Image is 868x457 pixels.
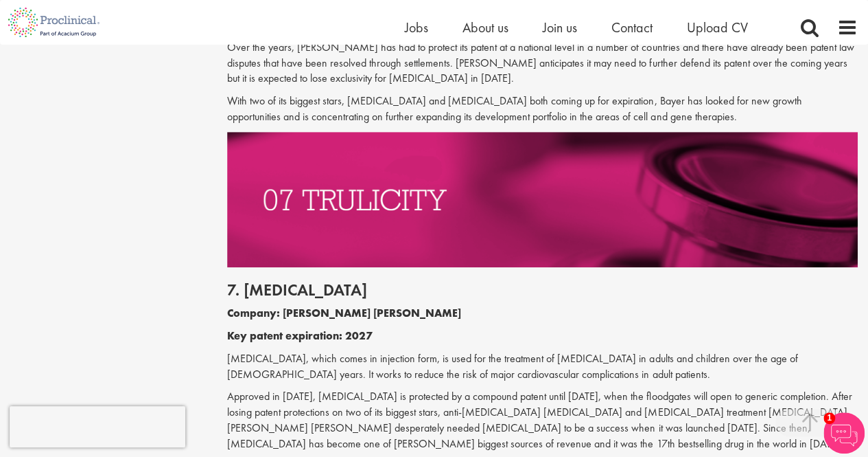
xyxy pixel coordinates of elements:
[227,281,858,299] h2: 7. [MEDICAL_DATA]
[687,19,748,36] a: Upload CV
[10,406,185,447] iframe: reCAPTCHA
[227,351,858,383] p: [MEDICAL_DATA], which comes in injection form, is used for the treatment of [MEDICAL_DATA] in adu...
[227,328,373,343] b: Key patent expiration: 2027
[227,40,858,87] p: Over the years, [PERSON_NAME] has had to protect its patent at a national level in a number of co...
[823,412,865,454] img: Chatbot
[543,19,577,36] a: Join us
[823,412,835,424] span: 1
[227,93,858,125] p: With two of its biggest stars, [MEDICAL_DATA] and [MEDICAL_DATA] both coming up for expiration, B...
[227,132,858,267] img: Drugs with patents due to expire Trulicity
[227,306,461,320] b: Company: [PERSON_NAME] [PERSON_NAME]
[227,389,858,452] p: Approved in [DATE], [MEDICAL_DATA] is protected by a compound patent until [DATE], when the flood...
[611,19,653,36] a: Contact
[462,19,508,36] a: About us
[405,19,428,36] a: Jobs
